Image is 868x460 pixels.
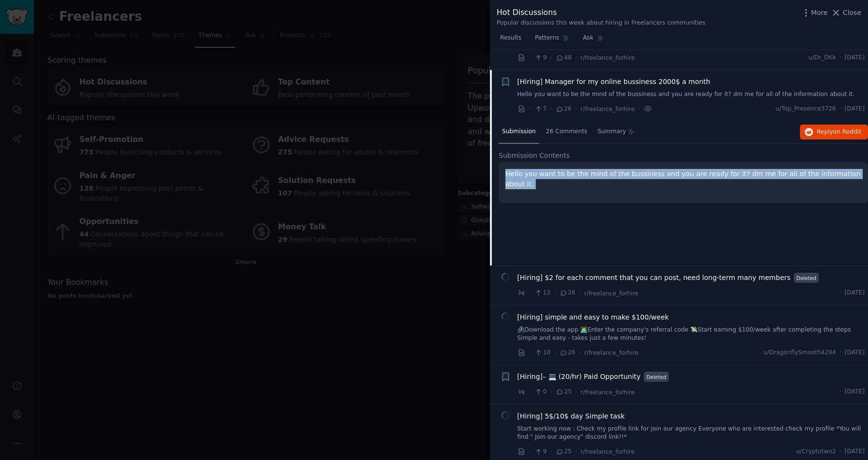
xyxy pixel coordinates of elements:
span: on Reddit [833,128,861,135]
span: 26 Comments [546,127,587,136]
span: Deleted [644,372,669,382]
span: Patterns [535,34,559,42]
span: r/freelance_forhire [584,290,639,297]
span: 25 [556,388,571,396]
span: 26 [556,105,571,113]
span: 12 [534,289,550,297]
span: · [550,104,552,114]
span: Close [843,8,861,18]
span: · [554,348,556,358]
span: 25 [556,447,571,456]
span: r/freelance_forhire [581,448,635,455]
span: · [575,53,577,63]
span: · [575,104,577,114]
span: [DATE] [845,447,865,456]
span: · [840,348,841,357]
span: 0 [534,388,546,396]
span: Deleted [794,273,819,283]
span: · [529,348,531,358]
span: · [638,104,640,114]
span: r/freelance_forhire [584,349,639,356]
span: r/freelance_forhire [581,55,635,61]
span: [DATE] [845,289,865,297]
span: · [550,446,552,457]
span: · [575,446,577,457]
span: · [529,446,531,457]
span: · [840,447,841,456]
span: 7 [534,105,546,113]
a: 🖇️Download the app 🧑‍💻Enter the company's referral code 💸Start earning $100/week after completing... [517,326,865,343]
p: Hello you want to be the mind of the bussiness and you are ready for it? dm me for all of the inf... [505,169,861,189]
span: · [529,387,531,397]
a: [Hiring] Manager for my online bussiness 2000$ a month [517,77,710,87]
span: · [554,288,556,298]
a: [Hiring]– 💻 (20/hr) Paid Opportunity [517,372,641,382]
span: 10 [534,348,550,357]
span: u/DragonflySmooth4294 [763,348,836,357]
span: · [579,348,581,358]
span: Results [500,34,521,42]
span: 48 [556,54,571,62]
span: Reply [817,128,861,137]
span: 9 [534,447,546,456]
span: u/Top_Presence3726 [775,105,836,113]
span: · [550,53,552,63]
span: · [529,288,531,298]
span: · [840,105,841,113]
span: Submission [502,127,536,136]
a: Hello you want to be the mind of the bussiness and you are ready for it? dm me for all of the inf... [517,90,865,99]
span: 9 [534,54,546,62]
a: Patterns [531,30,572,50]
span: · [840,388,841,396]
span: · [579,288,581,298]
span: 26 [559,289,575,297]
span: · [575,387,577,397]
span: [DATE] [845,105,865,113]
a: [Hiring] 5$/10$ day Simple task [517,411,625,421]
span: · [550,387,552,397]
button: More [801,8,828,18]
span: Submission Contents [499,151,570,161]
span: u/Dr_DKk [809,54,836,62]
span: Ask [583,34,594,42]
span: [DATE] [845,54,865,62]
a: [Hiring] $2 for each comment that you can post, need long-term many members [517,273,791,283]
span: More [811,8,828,18]
div: Popular discussions this week about hiring in Freelancers communities [497,19,705,28]
button: Close [831,8,861,18]
a: Ask [580,30,607,50]
span: · [840,289,841,297]
span: [DATE] [845,348,865,357]
span: [DATE] [845,388,865,396]
span: r/freelance_forhire [581,389,635,396]
a: [Hiring] simple and easy to make $100/week [517,312,669,322]
span: 26 [559,348,575,357]
div: Hot Discussions [497,7,705,19]
a: Start working now : Check my profile link for join our agency Everyone who are interested check m... [517,425,865,442]
span: Summary [597,127,626,136]
button: Replyon Reddit [800,125,868,140]
span: u/Cryptotwo2 [796,447,836,456]
span: r/freelance_forhire [581,106,635,112]
a: Results [497,30,525,50]
span: · [840,54,841,62]
span: · [529,53,531,63]
span: · [529,104,531,114]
